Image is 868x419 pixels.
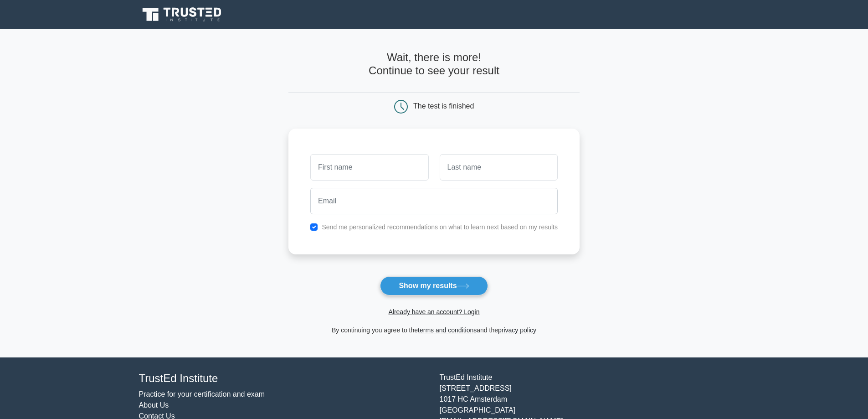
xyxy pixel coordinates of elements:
div: The test is finished [413,102,474,110]
label: Send me personalized recommendations on what to learn next based on my results [322,223,558,231]
input: First name [310,154,428,181]
input: Email [310,188,558,214]
a: privacy policy [498,326,536,334]
a: About Us [139,401,169,409]
h4: Wait, there is more! Continue to see your result [288,51,580,78]
button: Show my results [380,276,488,295]
a: Practice for your certification and exam [139,390,265,398]
a: terms and conditions [418,326,477,334]
h4: TrustEd Institute [139,372,429,385]
a: Already have an account? Login [388,308,479,316]
div: By continuing you agree to the and the [283,325,585,336]
input: Last name [440,154,558,181]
